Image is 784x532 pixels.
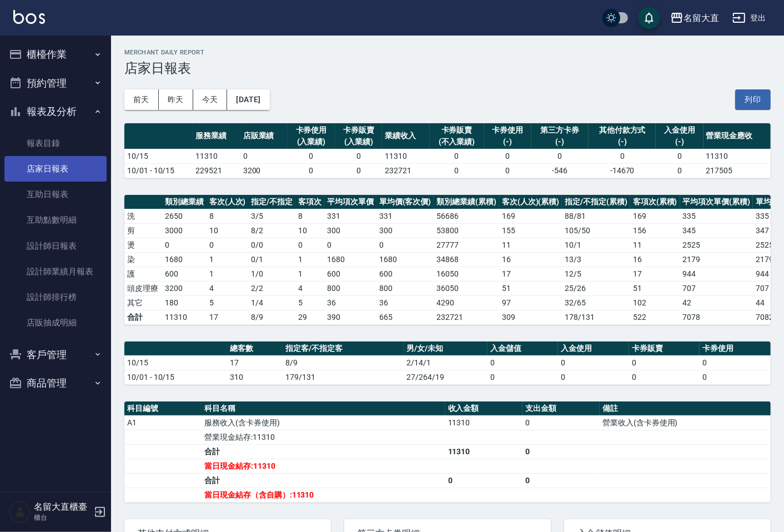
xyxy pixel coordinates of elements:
td: 0 [295,238,324,252]
td: 0 [207,238,249,252]
td: 2179 [680,252,753,267]
button: 今天 [193,89,228,110]
td: 944 [680,267,753,281]
td: 1 [207,267,249,281]
td: 36 [376,295,434,310]
td: 10/15 [124,149,193,163]
td: 11310 [382,149,429,163]
td: 燙 [124,238,162,252]
td: 11 [630,238,680,252]
div: 卡券販賣 [433,124,481,136]
td: 11310 [445,415,522,430]
td: 800 [376,281,434,295]
td: 102 [630,295,680,310]
td: 0 [484,163,531,178]
button: 櫃檯作業 [4,40,107,69]
td: 0 / 1 [248,252,295,267]
th: 總客數 [227,342,283,356]
td: 17 [499,267,562,281]
td: 7078 [680,310,753,324]
div: 第三方卡券 [534,124,586,136]
td: 4290 [434,295,499,310]
th: 類別總業績 [162,195,207,209]
td: 0 [522,415,600,430]
td: 0 [656,163,703,178]
td: 17 [207,310,249,324]
th: 指定/不指定 [248,195,295,209]
td: 17 [227,355,283,370]
td: 1 [295,267,324,281]
th: 入金儲值 [488,342,559,356]
th: 科目名稱 [202,401,445,416]
td: 232721 [382,163,429,178]
button: 客戶管理 [4,340,107,369]
div: 入金使用 [659,124,700,136]
th: 卡券販賣 [629,342,700,356]
td: 0 [445,473,522,488]
div: (入業績) [338,136,379,148]
td: 8 [295,209,324,223]
td: 169 [499,209,562,223]
td: 頭皮理療 [124,281,162,295]
td: 5 [207,295,249,310]
td: 8/9 [283,355,404,370]
td: 16050 [434,267,499,281]
td: 600 [376,267,434,281]
td: 服務收入(含卡券使用) [202,415,445,430]
td: 其它 [124,295,162,310]
td: 0 [324,238,376,252]
button: 報表及分析 [4,97,107,126]
table: a dense table [124,342,771,385]
td: -546 [531,163,589,178]
td: 179/131 [283,370,404,384]
td: 105 / 50 [562,223,630,238]
th: 支出金額 [522,401,600,416]
td: 522 [630,310,680,324]
td: 88 / 81 [562,209,630,223]
td: 390 [324,310,376,324]
td: 36 [324,295,376,310]
td: 11310 [162,310,207,324]
button: 登出 [728,8,771,28]
td: 0 / 0 [248,238,295,252]
td: A1 [124,415,202,430]
td: 0 [700,370,771,384]
td: 染 [124,252,162,267]
a: 店販抽成明細 [4,310,107,335]
td: 155 [499,223,562,238]
td: 10/01 - 10/15 [124,370,227,384]
a: 互助點數明細 [4,207,107,233]
td: 8 [207,209,249,223]
td: 0 [240,149,288,163]
div: 其他付款方式 [591,124,653,136]
button: 預約管理 [4,69,107,98]
td: 2 / 2 [248,281,295,295]
td: 27777 [434,238,499,252]
th: 服務業績 [193,123,240,149]
td: 當日現金結存:11310 [202,459,445,473]
th: 客項次 [295,195,324,209]
a: 報表目錄 [4,131,107,156]
td: 0 [522,473,600,488]
td: 335 [680,209,753,223]
th: 營業現金應收 [703,123,771,149]
th: 客次(人次)(累積) [499,195,562,209]
div: 卡券使用 [487,124,529,136]
th: 收入金額 [445,401,522,416]
td: 156 [630,223,680,238]
a: 店家日報表 [4,156,107,182]
div: (入業績) [290,136,332,148]
th: 客項次(累積) [630,195,680,209]
td: 229521 [193,163,240,178]
td: 洗 [124,209,162,223]
td: -14670 [589,163,656,178]
td: 0 [522,444,600,459]
td: 5 [295,295,324,310]
td: 剪 [124,223,162,238]
td: 178/131 [562,310,630,324]
th: 備註 [600,401,771,416]
div: (-) [487,136,529,148]
td: 營業現金結存:11310 [202,430,445,444]
div: (-) [591,136,653,148]
td: 3 / 5 [248,209,295,223]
